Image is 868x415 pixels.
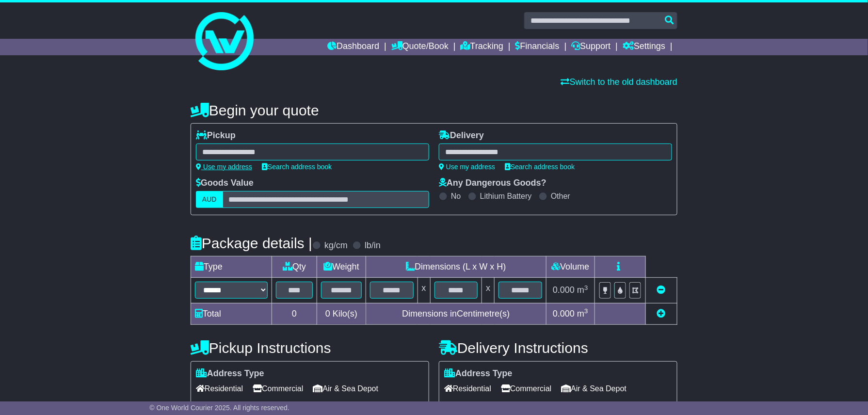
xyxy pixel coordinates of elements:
label: Pickup [196,130,236,141]
h4: Begin your quote [191,102,677,118]
a: Search address book [262,163,332,171]
td: Dimensions (L x W x H) [366,256,546,278]
label: Address Type [444,368,513,379]
span: Residential [444,381,491,396]
label: lb/in [365,240,381,251]
td: Total [191,303,272,324]
span: 0.000 [553,309,575,319]
label: AUD [196,191,223,208]
td: x [482,278,495,303]
a: Add new item [657,309,666,319]
a: Dashboard [327,39,379,55]
sup: 3 [584,284,588,291]
label: Address Type [196,368,264,379]
h4: Pickup Instructions [191,340,429,356]
sup: 3 [584,307,588,315]
a: Financials [515,39,560,55]
span: © One World Courier 2025. All rights reserved. [149,404,289,412]
span: m [577,309,588,319]
span: 0.000 [553,285,575,295]
a: Use my address [196,163,252,171]
label: Delivery [439,130,484,141]
td: 0 [272,303,317,324]
span: Air & Sea Depot [562,381,627,396]
h4: Package details | [191,235,312,251]
span: Commercial [501,381,551,396]
td: x [418,278,430,303]
span: Residential [196,381,243,396]
td: Dimensions in Centimetre(s) [366,303,546,324]
span: Commercial [253,381,303,396]
td: Kilo(s) [317,303,366,324]
a: Settings [623,39,665,55]
a: Search address book [505,163,575,171]
a: Use my address [439,163,495,171]
label: kg/cm [324,240,348,251]
a: Switch to the old dashboard [561,77,677,87]
a: Support [572,39,611,55]
a: Tracking [461,39,503,55]
a: Quote/Book [391,39,449,55]
span: 0 [325,309,330,319]
a: Remove this item [657,285,666,295]
td: Qty [272,256,317,278]
span: Air & Sea Depot [313,381,379,396]
label: No [451,192,461,201]
td: Volume [546,256,595,278]
label: Other [551,192,570,201]
label: Lithium Battery [480,192,532,201]
td: Weight [317,256,366,278]
label: Any Dangerous Goods? [439,178,547,189]
td: Type [191,256,272,278]
label: Goods Value [196,178,254,189]
h4: Delivery Instructions [439,340,677,356]
span: m [577,285,588,295]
